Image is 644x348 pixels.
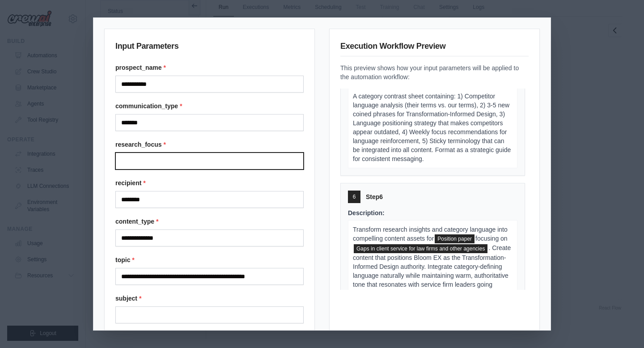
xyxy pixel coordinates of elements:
span: A category contrast sheet containing: 1) Competitor language analysis (their terms vs. our terms)... [353,93,511,162]
iframe: Chat Widget [599,305,644,348]
label: subject [115,294,304,303]
span: Step 6 [366,192,383,201]
label: communication_type [115,102,304,110]
label: content_type [115,217,304,226]
label: research_focus [115,140,304,149]
label: topic [115,255,304,264]
span: topic [354,244,487,253]
label: prospect_name [115,63,304,72]
span: Description: [348,209,385,216]
span: focusing on [475,235,508,242]
span: Transform research insights and category language into compelling content assets for [353,226,508,242]
p: This preview shows how your input parameters will be applied to the automation workflow: [340,64,529,81]
h3: Execution Workflow Preview [340,40,529,56]
h3: Input Parameters [115,40,304,56]
label: recipient [115,178,304,187]
span: content_type [435,234,475,243]
span: 6 [353,193,356,200]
